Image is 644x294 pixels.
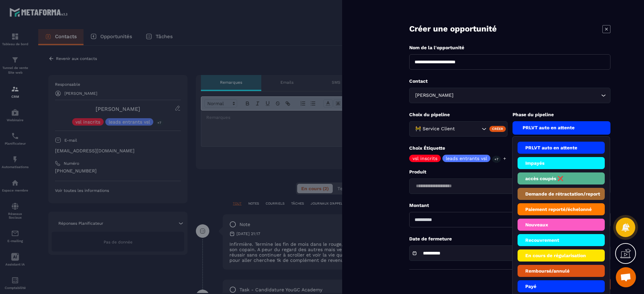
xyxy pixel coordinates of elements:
[409,23,497,34] p: Créer une opportunité
[513,112,611,118] p: Phase du pipeline
[409,145,610,151] p: Choix Étiquette
[409,202,610,209] p: Montant
[409,45,610,51] p: Nom de la l'opportunité
[409,169,610,175] p: Produit
[616,267,636,287] div: Ouvrir le chat
[409,112,507,118] p: Choix du pipeline
[409,178,610,194] div: Search for option
[409,121,507,137] div: Search for option
[455,92,599,99] input: Search for option
[456,125,480,133] input: Search for option
[414,182,599,190] input: Search for option
[489,126,506,132] div: Créer
[414,92,455,99] span: [PERSON_NAME]
[409,236,610,242] p: Date de fermeture
[414,125,456,133] span: 🚧 Service Client
[409,88,610,103] div: Search for option
[492,156,501,163] p: +7
[446,156,487,161] p: leads entrants vsl
[413,156,437,161] p: vsl inscrits
[409,78,610,84] p: Contact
